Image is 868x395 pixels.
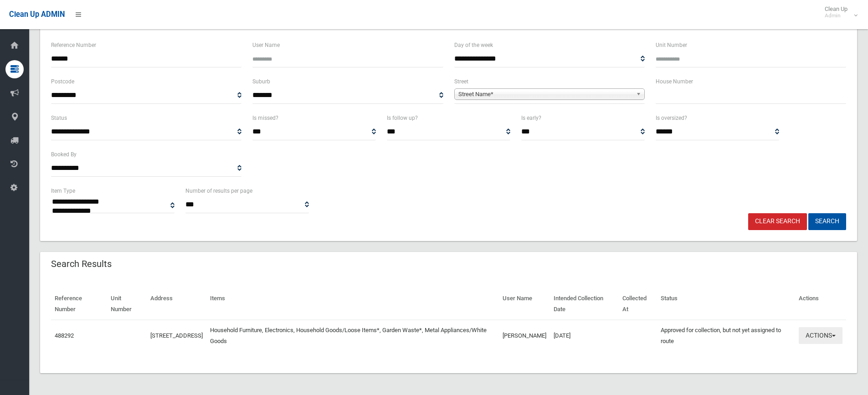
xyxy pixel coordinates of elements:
[51,113,67,123] label: Status
[795,288,846,320] th: Actions
[252,77,270,87] label: Suburb
[40,255,123,273] header: Search Results
[825,12,847,19] small: Admin
[550,288,619,320] th: Intended Collection Date
[499,288,550,320] th: User Name
[150,332,203,339] a: [STREET_ADDRESS]
[51,77,74,87] label: Postcode
[51,149,77,159] label: Booked By
[51,40,96,50] label: Reference Number
[458,89,632,100] span: Street Name*
[252,113,278,123] label: Is missed?
[657,320,795,351] td: Approved for collection, but not yet assigned to route
[206,288,499,320] th: Items
[656,113,687,123] label: Is oversized?
[820,5,857,19] span: Clean Up
[185,186,252,196] label: Number of results per page
[9,10,65,19] span: Clean Up ADMIN
[147,288,206,320] th: Address
[656,40,687,50] label: Unit Number
[454,77,468,87] label: Street
[499,320,550,351] td: [PERSON_NAME]
[387,113,418,123] label: Is follow up?
[619,288,657,320] th: Collected At
[252,40,280,50] label: User Name
[51,288,107,320] th: Reference Number
[550,320,619,351] td: [DATE]
[657,288,795,320] th: Status
[808,213,846,230] button: Search
[454,40,493,50] label: Day of the week
[107,288,147,320] th: Unit Number
[748,213,807,230] a: Clear Search
[206,320,499,351] td: Household Furniture, Electronics, Household Goods/Loose Items*, Garden Waste*, Metal Appliances/W...
[799,327,842,344] button: Actions
[521,113,541,123] label: Is early?
[51,186,75,196] label: Item Type
[656,77,693,87] label: House Number
[55,332,74,339] a: 488292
